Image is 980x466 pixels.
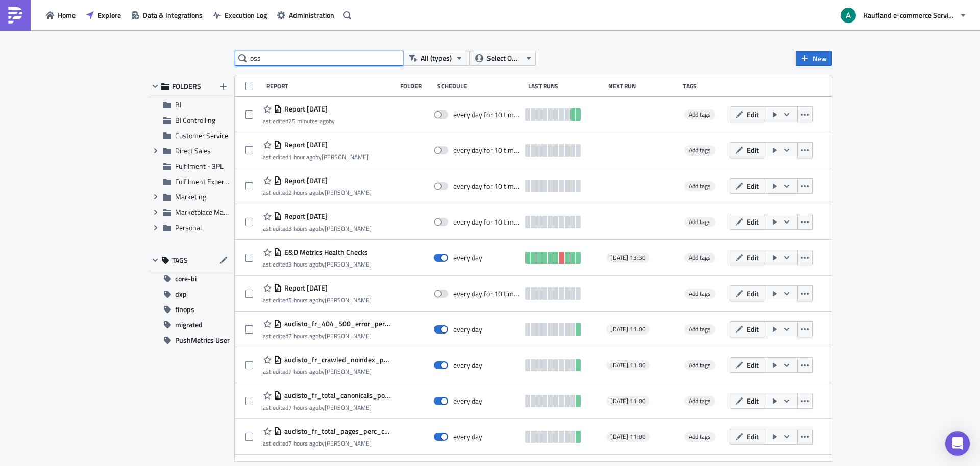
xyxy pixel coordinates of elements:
[175,207,255,217] span: Marketplace Management
[453,217,521,227] div: every day for 10 times
[730,178,764,194] button: Edit
[453,289,521,298] div: every day for 10 times
[282,391,391,400] span: audisto_fr_total_canonicals_pointing_to_other_url
[730,250,764,265] button: Edit
[840,7,857,24] img: Avatar
[288,367,318,376] time: 2025-10-14T06:55:42Z
[7,7,23,24] img: PushMetrics
[175,286,187,302] span: dxp
[747,431,759,442] span: Edit
[747,288,759,299] span: Edit
[175,317,203,332] span: migrated
[175,271,197,286] span: core-bi
[175,191,206,202] span: Marketing
[208,7,272,23] button: Execution Log
[282,283,328,293] span: Report 2025-10-14
[528,82,603,90] div: Last Runs
[864,10,955,20] span: Kaufland e-commerce Services GmbH & Co. KG
[288,403,318,412] time: 2025-10-14T06:53:47Z
[684,289,715,299] span: Add tags
[261,404,391,411] div: last edited by [PERSON_NAME]
[403,51,470,66] button: All (types)
[730,321,764,337] button: Edit
[689,145,711,155] span: Add tags
[175,302,194,317] span: finops
[148,317,232,332] button: migrated
[175,99,181,110] span: BI
[470,51,536,66] button: Select Owner
[97,10,121,20] span: Explore
[58,10,76,20] span: Home
[282,248,368,257] span: E&D Metrics Health Checks
[684,396,715,406] span: Add tags
[261,439,391,447] div: last edited by [PERSON_NAME]
[730,285,764,301] button: Edit
[689,253,711,262] span: Add tags
[175,332,230,348] span: PushMetrics User
[400,82,432,90] div: Folder
[175,130,228,141] span: Customer Service
[945,431,970,456] div: Open Intercom Messenger
[261,368,391,375] div: last edited by [PERSON_NAME]
[437,82,523,90] div: Schedule
[608,82,678,90] div: Next Run
[689,109,711,119] span: Add tags
[81,7,126,23] button: Explore
[730,357,764,373] button: Edit
[175,222,202,233] span: Personal
[261,260,372,268] div: last edited by [PERSON_NAME]
[282,176,328,185] span: Report 2025-10-14
[796,51,832,66] button: New
[288,188,318,197] time: 2025-10-14T11:38:25Z
[689,181,711,191] span: Add tags
[266,82,395,90] div: Report
[453,146,521,155] div: every day for 10 times
[172,82,201,91] span: FOLDERS
[747,252,759,263] span: Edit
[684,145,715,156] span: Add tags
[684,181,715,191] span: Add tags
[421,53,452,64] span: All (types)
[689,396,711,406] span: Add tags
[453,396,482,406] div: every day
[41,7,81,23] button: Home
[684,217,715,227] span: Add tags
[684,360,715,370] span: Add tags
[282,140,328,149] span: Report 2025-10-14
[487,53,521,64] span: Select Owner
[453,110,521,119] div: every day for 10 times
[730,142,764,158] button: Edit
[689,289,711,298] span: Add tags
[261,296,372,304] div: last edited by [PERSON_NAME]
[288,259,318,269] time: 2025-10-14T11:12:13Z
[683,82,726,90] div: Tags
[288,295,318,305] time: 2025-10-14T08:59:40Z
[282,319,391,328] span: audisto_fr_404_500_error_percentage
[610,254,646,262] span: [DATE] 13:30
[143,10,203,20] span: Data & Integrations
[282,212,328,221] span: Report 2025-10-14
[689,217,711,227] span: Add tags
[453,253,482,262] div: every day
[747,145,759,156] span: Edit
[282,427,391,436] span: audisto_fr_total_pages_perc_change
[272,7,339,23] button: Administration
[813,53,827,64] span: New
[610,325,646,334] span: [DATE] 11:00
[747,109,759,120] span: Edit
[610,361,646,369] span: [DATE] 11:00
[747,181,759,191] span: Edit
[148,302,232,317] button: finops
[172,256,188,265] span: TAGS
[610,433,646,441] span: [DATE] 11:00
[261,189,372,196] div: last edited by [PERSON_NAME]
[730,393,764,409] button: Edit
[689,360,711,370] span: Add tags
[261,332,391,340] div: last edited by [PERSON_NAME]
[730,106,764,122] button: Edit
[288,331,318,341] time: 2025-10-14T06:59:18Z
[747,216,759,227] span: Edit
[148,286,232,302] button: dxp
